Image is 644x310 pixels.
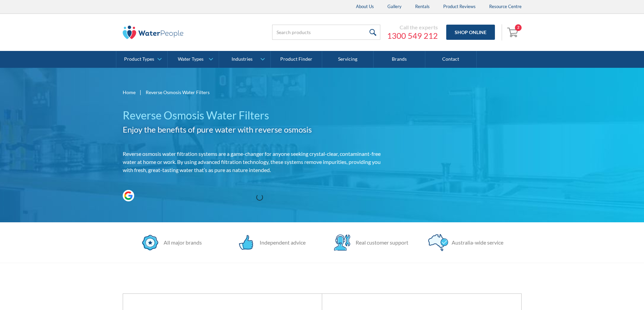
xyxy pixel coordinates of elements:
[505,24,522,40] a: Open cart containing 2 items
[116,51,167,68] a: Product Types
[272,25,380,40] input: Search products
[271,51,322,68] a: Product Finder
[352,238,408,247] div: Real customer support
[232,56,253,62] div: Industries
[139,88,142,96] div: |
[322,51,374,68] a: Servicing
[146,89,210,96] div: Reverse Osmosis Water Filters
[446,25,495,40] a: Shop Online
[219,51,270,68] a: Industries
[507,27,520,37] img: shopping cart
[123,89,136,96] a: Home
[123,26,184,39] img: The Water People
[256,238,306,247] div: Independent advice
[178,56,204,62] div: Water Types
[448,238,503,247] div: Australia-wide service
[168,51,219,68] a: Water Types
[425,51,477,68] a: Contact
[374,51,425,68] a: Brands
[123,107,382,123] h1: Reverse Osmosis Water Filters
[387,31,438,41] a: 1300 549 212
[124,56,154,62] div: Product Types
[387,24,438,31] div: Call the experts
[160,238,202,247] div: All major brands
[123,123,382,136] h2: Enjoy the benefits of pure water with reverse osmosis
[123,150,382,174] p: Reverse osmosis water filtration systems are a game-changer for anyone seeking crystal-clear, con...
[515,24,522,31] div: 2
